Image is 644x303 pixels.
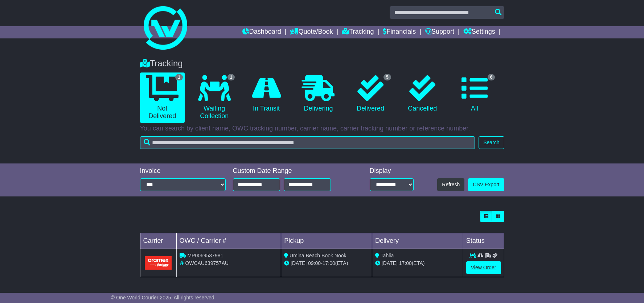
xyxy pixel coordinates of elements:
[466,261,501,274] a: View Order
[145,256,172,270] img: Aramex.png
[281,233,372,249] td: Pickup
[375,260,460,267] div: (ETA)
[140,233,176,249] td: Carrier
[242,26,281,38] a: Dashboard
[370,167,414,175] div: Display
[175,74,183,80] span: 1
[136,58,508,69] div: Tracking
[140,167,226,175] div: Invoice
[290,26,333,38] a: Quote/Book
[187,253,223,258] span: MP0069537981
[437,178,464,191] button: Refresh
[479,136,504,149] button: Search
[348,72,393,115] a: 5 Delivered
[185,260,229,266] span: OWCAU639757AU
[233,167,349,175] div: Custom Date Range
[296,72,341,115] a: Delivering
[399,260,412,266] span: 17:00
[227,74,235,80] span: 1
[400,72,445,115] a: Cancelled
[372,233,463,249] td: Delivery
[244,72,288,115] a: In Transit
[111,295,216,300] span: © One World Courier 2025. All rights reserved.
[383,26,416,38] a: Financials
[381,253,394,258] span: Tahlia
[425,26,454,38] a: Support
[176,233,281,249] td: OWC / Carrier #
[463,26,495,38] a: Settings
[382,260,398,266] span: [DATE]
[463,233,504,249] td: Status
[140,125,504,133] p: You can search by client name, OWC tracking number, carrier name, carrier tracking number or refe...
[192,72,237,123] a: 1 Waiting Collection
[290,253,346,258] span: Umina Beach Book Nook
[468,178,504,191] a: CSV Export
[342,26,374,38] a: Tracking
[323,260,335,266] span: 17:00
[291,260,307,266] span: [DATE]
[284,260,369,267] div: - (ETA)
[140,72,185,123] a: 1 Not Delivered
[383,74,391,80] span: 5
[452,72,497,115] a: 6 All
[308,260,321,266] span: 09:00
[488,74,495,80] span: 6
